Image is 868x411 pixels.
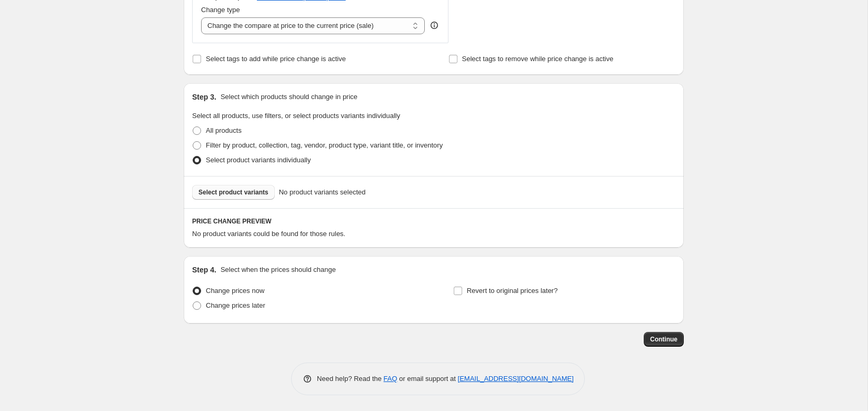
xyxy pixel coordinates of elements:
span: Select tags to remove while price change is active [462,55,614,63]
h2: Step 3. [192,92,216,102]
button: Select product variants [192,185,275,200]
a: FAQ [384,375,397,383]
h6: PRICE CHANGE PREVIEW [192,217,675,226]
span: Change type [201,6,240,14]
span: Select all products, use filters, or select products variants individually [192,112,400,120]
span: Continue [650,335,677,344]
span: Select product variants individually [206,156,311,164]
p: Select which products should change in price [221,92,357,102]
span: Select product variants [198,188,268,197]
h2: Step 4. [192,265,216,275]
span: Change prices now [206,287,264,295]
div: help [429,20,440,31]
span: No product variants could be found for those rules. [192,230,345,238]
span: Change prices later [206,301,265,309]
span: Need help? Read the [317,375,384,383]
span: Revert to original prices later? [467,287,558,295]
span: No product variants selected [279,187,366,198]
span: Filter by product, collection, tag, vendor, product type, variant title, or inventory [206,141,443,149]
a: [EMAIL_ADDRESS][DOMAIN_NAME] [458,375,574,383]
span: All products [206,126,242,134]
p: Select when the prices should change [221,265,336,275]
span: or email support at [397,375,458,383]
button: Continue [644,332,684,347]
span: Select tags to add while price change is active [206,55,346,63]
